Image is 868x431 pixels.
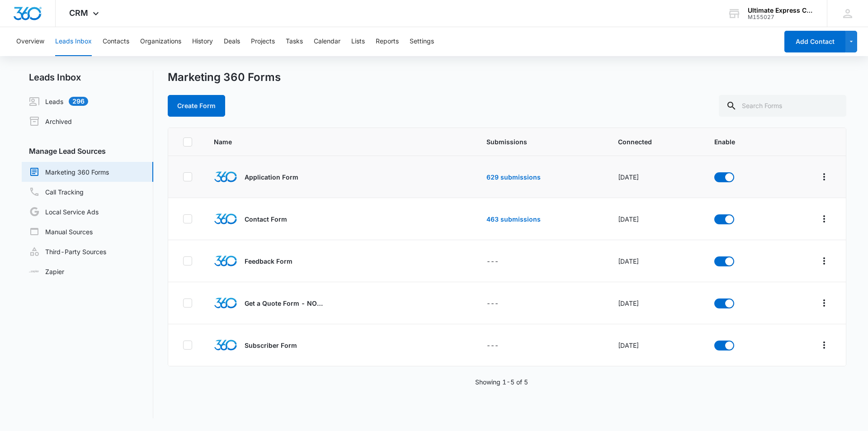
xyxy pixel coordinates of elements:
button: Add Contact [784,31,845,52]
button: Overview [16,27,44,56]
button: Overflow Menu [817,212,831,226]
button: Lists [351,27,365,56]
span: Enable [714,137,766,147]
button: Overflow Menu [817,254,831,268]
span: Submissions [486,137,596,147]
a: Third-Party Sources [29,246,106,257]
button: Organizations [140,27,181,56]
a: Manual Sources [29,226,93,237]
button: Leads Inbox [55,27,92,56]
span: --- [486,341,499,349]
p: Subscriber Form [245,341,297,350]
a: Leads296 [29,96,88,107]
button: Reports [376,27,399,56]
span: Name [214,137,424,147]
div: [DATE] [618,214,693,224]
button: Deals [224,27,240,56]
button: Projects [251,27,275,56]
button: Create Form [168,95,225,117]
div: [DATE] [618,256,693,266]
div: [DATE] [618,172,693,182]
button: Contacts [103,27,129,56]
a: 629 submissions [486,173,541,181]
button: Overflow Menu [817,338,831,352]
input: Search Forms [719,95,846,117]
button: Overflow Menu [817,170,831,184]
p: Get a Quote Form - NOT USING [245,298,326,308]
p: Application Form [245,172,298,182]
a: Marketing 360 Forms [29,166,109,177]
a: 463 submissions [486,215,541,223]
button: Settings [410,27,434,56]
div: account name [748,7,814,14]
a: Zapier [29,267,64,276]
p: Showing 1-5 of 5 [475,377,528,387]
button: History [192,27,213,56]
a: Call Tracking [29,186,84,197]
h1: Marketing 360 Forms [168,71,281,84]
span: CRM [69,8,88,18]
div: [DATE] [618,298,693,308]
div: account id [748,14,814,20]
a: Archived [29,116,72,127]
a: Local Service Ads [29,206,99,217]
button: Tasks [286,27,303,56]
button: Calendar [314,27,340,56]
span: Connected [618,137,693,147]
h3: Manage Lead Sources [22,146,153,156]
p: Feedback Form [245,256,292,266]
span: --- [486,299,499,307]
div: [DATE] [618,341,693,350]
p: Contact Form [245,214,287,224]
h2: Leads Inbox [22,71,153,84]
span: --- [486,257,499,265]
button: Overflow Menu [817,296,831,310]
